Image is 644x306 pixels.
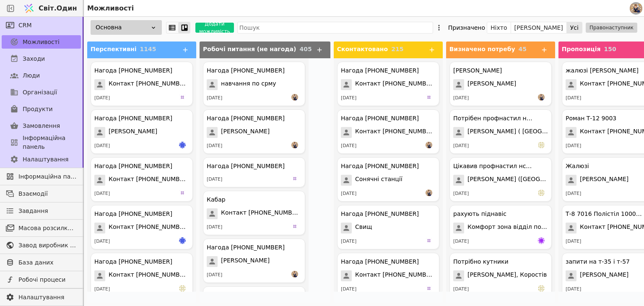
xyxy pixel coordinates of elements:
[2,239,81,252] a: Завод виробник металочерепиці - B2B платформа
[580,176,628,182] font: [PERSON_NAME]
[453,143,469,148] font: [DATE]
[567,22,582,34] button: Усі
[566,286,581,292] font: [DATE]
[449,46,515,52] font: Визначено потребу
[94,115,172,122] font: Нагода [PHONE_NUMBER]
[18,207,48,214] font: Завдання
[449,62,552,106] div: [PERSON_NAME][PERSON_NAME][DATE]МЧ
[2,119,81,132] a: Замовлення
[207,67,285,74] font: Нагода [PHONE_NUMBER]
[2,69,81,82] a: Люди
[23,122,60,129] font: Замовлення
[109,80,190,87] font: Контакт [PHONE_NUMBER]
[566,191,581,196] font: [DATE]
[487,22,511,34] button: Ніхто
[91,62,193,106] div: Нагода [PHONE_NUMBER]Контакт [PHONE_NUMBER][DATE]ма
[291,142,298,148] img: МЧ
[140,46,156,52] font: 1145
[538,142,545,148] img: ма
[91,46,136,52] font: Перспективні
[18,190,48,197] font: Взаємодії
[2,52,81,65] a: Заходи
[337,46,388,52] font: Сконтактовано
[341,286,356,292] font: [DATE]
[18,173,85,180] font: Інформаційна панель
[467,176,584,182] font: [PERSON_NAME] ([GEOGRAPHIC_DATA])
[341,239,356,244] font: [DATE]
[538,285,545,292] img: ма
[2,290,81,304] a: Налаштування
[519,46,527,52] font: 45
[203,157,305,187] div: Нагода [PHONE_NUMBER][DATE]ма
[179,189,186,196] img: ма
[207,163,285,169] font: Нагода [PHONE_NUMBER]
[562,46,601,52] font: Пропозиція
[199,21,230,34] font: Додати можливість
[23,106,53,112] font: Продукти
[453,191,469,196] font: [DATE]
[221,128,270,135] font: [PERSON_NAME]
[355,80,436,87] font: Контакт [PHONE_NUMBER]
[94,143,110,148] font: [DATE]
[538,237,545,244] img: ро
[341,210,419,217] font: Нагода [PHONE_NUMBER]
[566,115,616,122] font: Роман Т-12 9003
[467,271,547,278] font: [PERSON_NAME], Коростів
[566,239,581,244] font: [DATE]
[511,22,567,34] button: [PERSON_NAME]
[195,23,234,33] button: Додати можливість
[2,187,81,200] a: Взаємодії
[566,143,581,148] font: [DATE]
[221,257,270,264] font: [PERSON_NAME]
[291,175,298,182] img: ма
[337,205,439,249] div: Нагода [PHONE_NUMBER]Свищ[DATE]ма
[337,62,439,106] div: Нагода [PHONE_NUMBER]Контакт [PHONE_NUMBER][DATE]ма
[109,128,157,135] font: [PERSON_NAME]
[207,292,285,298] font: Нагода [PHONE_NUMBER]
[355,271,436,278] font: Контакт [PHONE_NUMBER]
[341,191,356,196] font: [DATE]
[337,157,439,202] div: Нагода [PHONE_NUMBER]Сонячні станції[DATE]МЧ
[341,67,419,74] font: Нагода [PHONE_NUMBER]
[341,143,356,148] font: [DATE]
[566,163,589,169] font: Жалюзі
[94,163,172,169] font: Нагода [PHONE_NUMBER]
[538,189,545,196] img: ма
[299,46,312,52] font: 405
[179,94,186,101] img: ма
[341,95,356,101] font: [DATE]
[207,176,222,182] font: [DATE]
[18,22,32,29] font: CRM
[449,253,552,297] div: Потрібно кутники[PERSON_NAME], Коростів[DATE]ма
[23,156,68,163] font: Налаштування
[453,67,502,74] font: [PERSON_NAME]
[207,272,222,277] font: [DATE]
[2,18,81,32] a: CRM
[449,109,552,154] div: Потрібен профнастил на дах[PERSON_NAME] ( [GEOGRAPHIC_DATA])[DATE]ма
[179,285,186,292] img: ма
[355,128,436,135] font: Контакт [PHONE_NUMBER]
[604,46,616,52] font: 150
[291,271,298,277] img: МЧ
[109,223,190,230] font: Контакт [PHONE_NUMBER]
[453,210,506,217] font: рахують піднавіс
[341,258,419,265] font: Нагода [PHONE_NUMBER]
[453,115,543,122] font: Потрібен профнастил на дах
[203,239,305,283] div: Нагода [PHONE_NUMBER][PERSON_NAME][DATE]МЧ
[18,259,53,266] font: База даних
[449,205,552,249] div: рахують піднавісКомфорт зона відділ постачання[DATE]ро
[291,223,298,230] img: ма
[426,142,432,148] img: МЧ
[18,242,175,249] font: Завод виробник металочерепиці - B2B платформа
[109,271,190,278] font: Контакт [PHONE_NUMBER]
[566,95,581,101] font: [DATE]
[291,94,298,101] img: МЧ
[207,244,285,251] font: Нагода [PHONE_NUMBER]
[570,24,579,31] font: Усі
[2,86,81,99] a: Організації
[221,80,276,87] font: навчання по срму
[337,253,439,297] div: Нагода [PHONE_NUMBER]Контакт [PHONE_NUMBER][DATE]ма
[2,102,81,116] a: Продукти
[94,67,172,74] font: Нагода [PHONE_NUMBER]
[2,204,81,218] a: Завдання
